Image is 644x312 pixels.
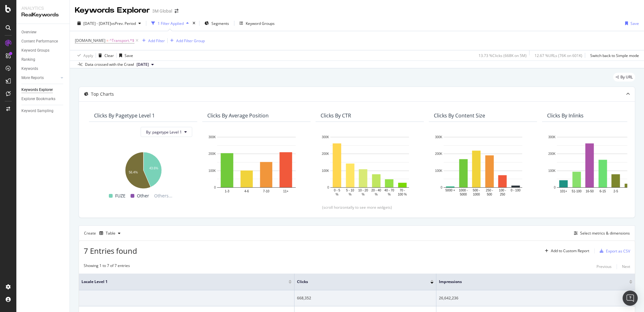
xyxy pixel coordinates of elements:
button: [DATE] - [DATE]vsPrev. Period [75,18,143,28]
div: Overview [21,29,36,36]
text: 1-3 [225,190,229,193]
text: 43.6% [149,167,158,170]
text: 300K [322,135,329,139]
text: 300K [435,135,443,139]
button: Table [97,228,123,238]
div: Add Filter Group [176,38,205,43]
text: 200K [548,152,556,156]
div: Keyword Sampling [21,108,53,114]
div: Clicks By CTR [321,112,351,119]
button: Switch back to Simple mode [588,50,639,60]
text: 0 - 5 [334,189,340,192]
button: Add Filter [140,37,165,44]
div: Save [125,53,133,58]
div: A chart. [207,134,305,197]
text: 101+ [560,190,567,193]
a: Overview [21,29,65,36]
span: By: pagetype Level 1 [146,129,182,135]
text: 7-10 [263,190,269,193]
text: 10 - 20 [358,189,368,192]
div: Top Charts [91,91,114,97]
div: Clicks By Inlinks [547,112,584,119]
div: legacy label [613,73,635,82]
a: Ranking [21,56,65,63]
span: ^Transport.*$ [109,36,134,45]
text: 300K [548,135,556,139]
div: Content Performance [21,38,58,45]
svg: A chart. [434,134,532,197]
div: 26,642,236 [439,295,632,301]
span: 2024 Jul. 21st [137,62,149,67]
text: 5000 [460,193,467,196]
span: FUZE [115,192,126,200]
div: Create [84,228,123,238]
div: More Reports [21,75,44,81]
text: 100K [435,169,443,173]
button: Next [622,263,630,270]
a: Keywords [21,65,65,72]
text: 0 [554,186,556,189]
text: % [388,193,391,196]
text: 6-15 [600,190,606,193]
a: Explorer Bookmarks [21,96,65,102]
span: Segments [211,21,229,26]
div: 668,352 [297,295,433,301]
text: 500 [487,193,492,196]
text: 11+ [283,190,288,193]
text: 100K [548,169,556,173]
div: Clear [104,53,114,58]
text: 0 [214,186,216,189]
div: Switch back to Simple mode [590,53,639,58]
text: 16-50 [585,190,594,193]
text: 4-6 [244,190,249,193]
text: 70 - [400,189,405,192]
text: 200K [435,152,443,156]
div: Select metrics & dimensions [580,230,630,236]
a: Content Performance [21,38,65,45]
span: By URL [620,75,633,79]
button: By: pagetype Level 1 [141,127,192,137]
text: 200K [322,152,329,156]
text: 5000 + [445,189,455,192]
span: [DATE] - [DATE] [83,21,111,26]
text: 500 - [473,189,480,192]
svg: A chart. [94,149,192,190]
text: % [349,193,351,196]
span: vs Prev. Period [111,21,136,26]
div: Explorer Bookmarks [21,96,55,102]
div: Previous [596,264,612,269]
div: Export as CSV [606,248,630,254]
text: 250 [500,193,505,196]
div: Open Intercom Messenger [623,291,638,306]
button: Add Filter Group [168,37,205,44]
text: 56.4% [129,171,137,174]
div: Keywords Explorer [21,87,53,93]
button: Save [623,18,639,28]
a: Keyword Groups [21,47,65,54]
button: Segments [202,18,232,28]
div: Save [630,21,639,26]
text: 250 - [486,189,493,192]
div: Keywords [21,65,38,72]
text: % [375,193,378,196]
text: % [336,193,339,196]
div: 12.67 % URLs ( 76K on 601K ) [535,53,582,58]
div: (scroll horizontally to see more widgets) [87,205,627,210]
div: Analytics [21,5,64,11]
div: 13.73 % Clicks ( 668K on 5M ) [479,53,527,58]
div: Showing 1 to 7 of 7 entries [84,263,130,270]
text: 20 - 40 [371,189,381,192]
span: Others... [152,192,175,200]
text: 100K [322,169,329,173]
div: Ranking [21,56,35,63]
div: 1 Filter Applied [158,21,184,26]
button: Previous [596,263,612,270]
div: Table [106,231,115,235]
span: Impressions [439,279,620,285]
div: Data crossed with the Crawl [85,62,134,67]
text: 0 [327,186,329,189]
text: 1000 - [459,189,468,192]
div: Add Filter [148,38,165,43]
